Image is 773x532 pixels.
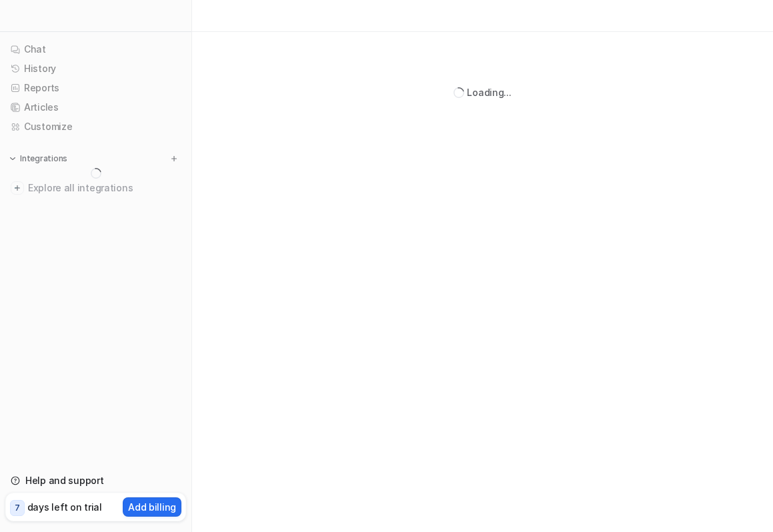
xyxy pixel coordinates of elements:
img: explore all integrations [11,181,24,195]
p: Add billing [128,500,176,514]
a: Explore all integrations [5,179,186,197]
img: menu_add.svg [169,154,179,163]
button: Integrations [5,152,71,165]
p: Integrations [20,153,67,164]
div: Loading... [467,85,511,99]
a: History [5,59,186,78]
p: 7 [15,502,20,514]
a: Help and support [5,471,186,490]
img: expand menu [8,154,17,163]
a: Customize [5,117,186,136]
span: Explore all integrations [28,177,181,199]
a: Reports [5,79,186,97]
p: days left on trial [27,500,102,514]
a: Articles [5,98,186,117]
a: Chat [5,40,186,59]
button: Add billing [123,497,181,517]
